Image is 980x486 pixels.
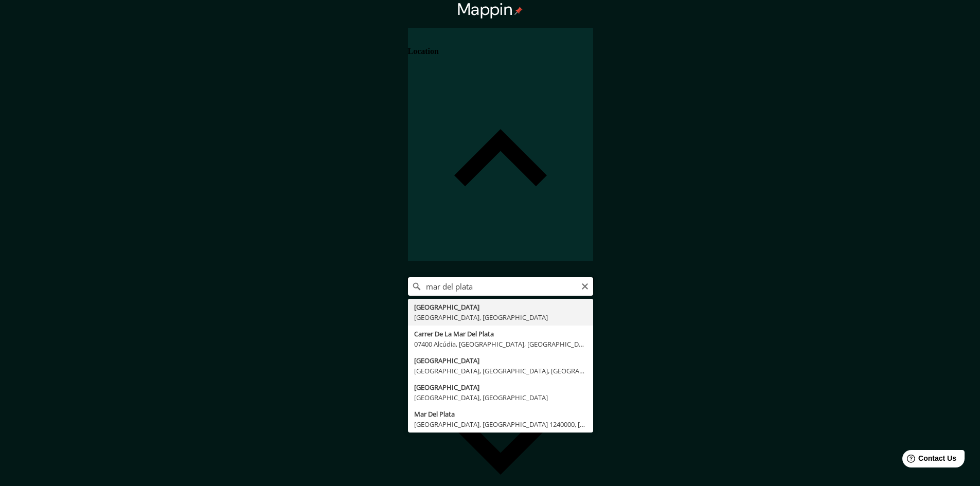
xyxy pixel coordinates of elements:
div: [GEOGRAPHIC_DATA], [GEOGRAPHIC_DATA] [414,392,587,403]
img: pin-icon.png [514,7,523,15]
input: Pick your city or area [408,277,593,296]
div: Location [408,28,593,261]
div: [GEOGRAPHIC_DATA] [414,382,587,392]
div: [GEOGRAPHIC_DATA] [414,355,587,366]
div: Carrer De La Mar Del Plata [414,329,587,339]
div: [GEOGRAPHIC_DATA], [GEOGRAPHIC_DATA] [414,312,587,322]
div: Mar Del Plata [414,409,587,419]
div: 07400 Alcúdia, [GEOGRAPHIC_DATA], [GEOGRAPHIC_DATA] [414,339,587,349]
iframe: Help widget launcher [888,446,969,475]
h4: Location [408,47,439,56]
div: [GEOGRAPHIC_DATA], [GEOGRAPHIC_DATA] 1240000, [GEOGRAPHIC_DATA] [414,419,587,429]
button: Clear [581,281,589,291]
div: [GEOGRAPHIC_DATA], [GEOGRAPHIC_DATA], [GEOGRAPHIC_DATA] [414,366,587,376]
div: [GEOGRAPHIC_DATA] [414,302,587,312]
